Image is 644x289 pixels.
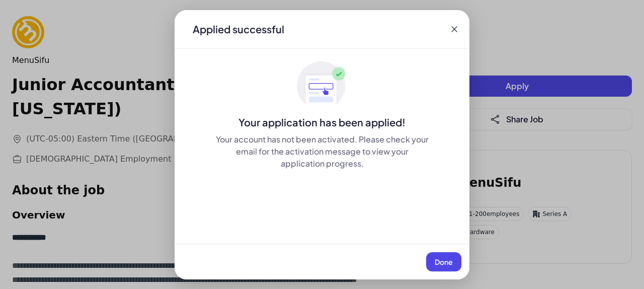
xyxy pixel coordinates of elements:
button: Done [426,252,461,271]
div: Your account has not been activated. Please check your email for the activation message to view y... [215,133,429,170]
span: Done [435,257,453,266]
img: ApplyedMaskGroup3.svg [297,61,347,111]
div: Your application has been applied! [175,115,469,129]
div: Applied successful [193,22,284,36]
